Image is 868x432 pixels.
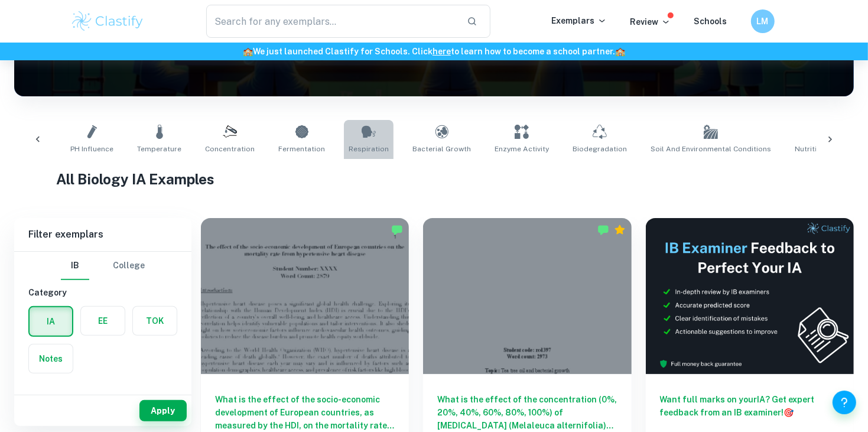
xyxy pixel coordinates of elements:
[349,144,389,154] span: Respiration
[61,252,145,280] div: Filter type choice
[61,252,89,280] button: IB
[573,144,627,154] span: Biodegradation
[495,144,549,154] span: Enzyme Activity
[56,168,812,190] h1: All Biology IA Examples
[215,393,395,432] h6: What is the effect of the socio-economic development of European countries, as measured by the HD...
[133,307,177,335] button: TOK
[278,144,325,154] span: Fermentation
[756,15,769,28] h6: LM
[30,307,72,336] button: IA
[630,15,671,28] p: Review
[694,17,727,26] a: Schools
[206,5,458,38] input: Search for any exemplars...
[615,47,625,56] span: 🏫
[205,144,255,154] span: Concentration
[243,47,253,56] span: 🏫
[28,286,177,299] h6: Category
[28,388,177,401] h6: Subject
[833,391,856,414] button: Help and Feedback
[795,144,862,154] span: Nutritional Content
[391,224,403,236] img: Marked
[81,307,125,335] button: EE
[29,345,73,373] button: Notes
[597,224,609,236] img: Marked
[2,45,866,58] h6: We just launched Clastify for Schools. Click to learn how to become a school partner.
[433,47,451,56] a: here
[437,393,617,432] h6: What is the effect of the concentration (0%, 20%, 40%, 60%, 80%, 100%) of [MEDICAL_DATA] (Melaleu...
[137,144,181,154] span: Temperature
[784,408,794,417] span: 🎯
[70,9,145,33] img: Clastify logo
[139,400,187,421] button: Apply
[751,9,775,33] button: LM
[552,14,607,27] p: Exemplars
[660,393,840,419] h6: Want full marks on your IA ? Get expert feedback from an IB examiner!
[646,218,854,374] img: Thumbnail
[14,218,191,251] h6: Filter exemplars
[651,144,771,154] span: Soil and Environmental Conditions
[113,252,145,280] button: College
[412,144,471,154] span: Bacterial Growth
[614,224,626,236] div: Premium
[70,144,113,154] span: pH Influence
